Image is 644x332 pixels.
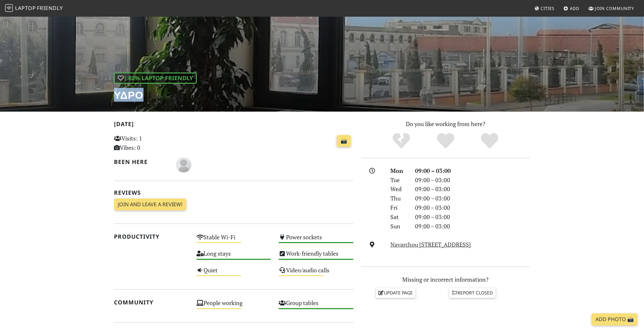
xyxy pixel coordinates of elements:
div: Wed [387,184,411,194]
a: Join and leave a review! [114,199,186,211]
a: Report closed [449,288,496,298]
div: No [379,132,424,150]
h2: Been here [114,158,168,165]
div: Definitely! [468,132,512,150]
div: | 82% Laptop Friendly [114,72,197,84]
div: 09:00 – 03:00 [411,166,534,175]
p: Do you like working from here? [361,119,530,129]
img: blank-535327c66bd565773addf3077783bbfce4b00ec00e9fd257753287c682c7fa38.png [176,157,191,173]
a: Join Community [586,3,637,14]
div: Video/audio calls [275,265,357,281]
span: Friendly [37,4,63,12]
div: Sat [387,212,411,222]
div: Tue [387,175,411,185]
div: 09:00 – 03:00 [411,184,534,194]
h2: [DATE] [114,121,353,130]
span: kalovelo [176,160,191,168]
div: Long stays [193,248,275,265]
a: Add Photo 📸 [592,313,638,326]
a: Cities [532,3,557,14]
div: 09:00 – 03:00 [411,222,534,231]
p: Missing or incorrect information? [361,275,530,284]
a: Add [561,3,582,14]
div: 09:00 – 03:00 [411,194,534,203]
div: Work-friendly tables [275,248,357,265]
h1: ΥΔΡΟ [114,89,197,101]
a: Update page [376,288,416,298]
div: Yes [423,132,468,150]
div: Sun [387,222,411,231]
h2: Reviews [114,189,353,196]
div: Fri [387,203,411,212]
a: Navarchou [STREET_ADDRESS] [391,241,471,248]
div: Quiet [193,265,275,281]
a: LaptopFriendly LaptopFriendly [5,3,63,14]
span: Add [570,5,579,11]
div: Thu [387,194,411,203]
img: LaptopFriendly [5,4,13,12]
a: 📸 [337,135,351,147]
div: 09:00 – 03:00 [411,203,534,212]
div: 09:00 – 03:00 [411,175,534,185]
div: Mon [387,166,411,175]
p: Visits: 1 Vibes: 0 [114,134,189,152]
h2: Community [114,299,189,306]
div: Group tables [275,298,357,314]
div: People working [193,298,275,314]
div: 09:00 – 03:00 [411,212,534,222]
div: Stable Wi-Fi [193,232,275,248]
div: Power sockets [275,232,357,248]
h2: Productivity [114,233,189,240]
span: Join Community [595,5,634,11]
span: Cities [541,5,554,11]
span: Laptop [15,4,36,12]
